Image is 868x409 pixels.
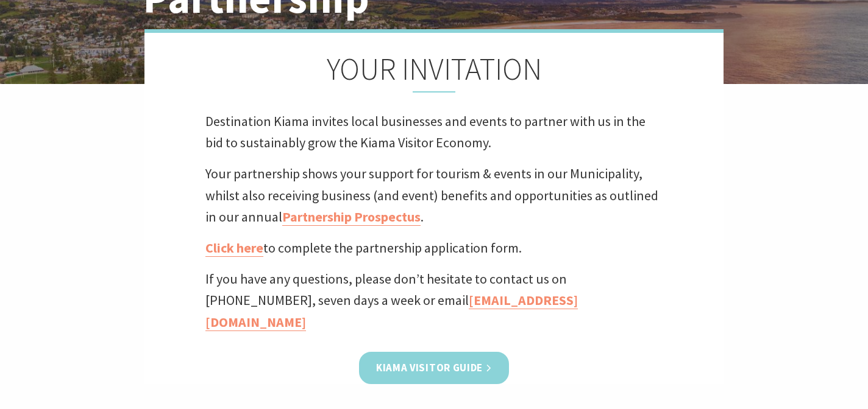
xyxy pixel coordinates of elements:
a: Click here [205,239,263,257]
p: If you have any questions, please don’t hesitate to contact us on [PHONE_NUMBER], seven days a we... [205,268,663,333]
h2: YOUR INVITATION [205,51,663,93]
p: to complete the partnership application form. [205,237,663,259]
p: Your partnership shows your support for tourism & events in our Municipality, whilst also receivi... [205,163,663,228]
a: Partnership Prospectus [282,208,421,226]
a: [EMAIL_ADDRESS][DOMAIN_NAME] [205,292,578,330]
a: Kiama Visitor Guide [359,352,509,384]
p: Destination Kiama invites local businesses and events to partner with us in the bid to sustainabl... [205,111,663,153]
